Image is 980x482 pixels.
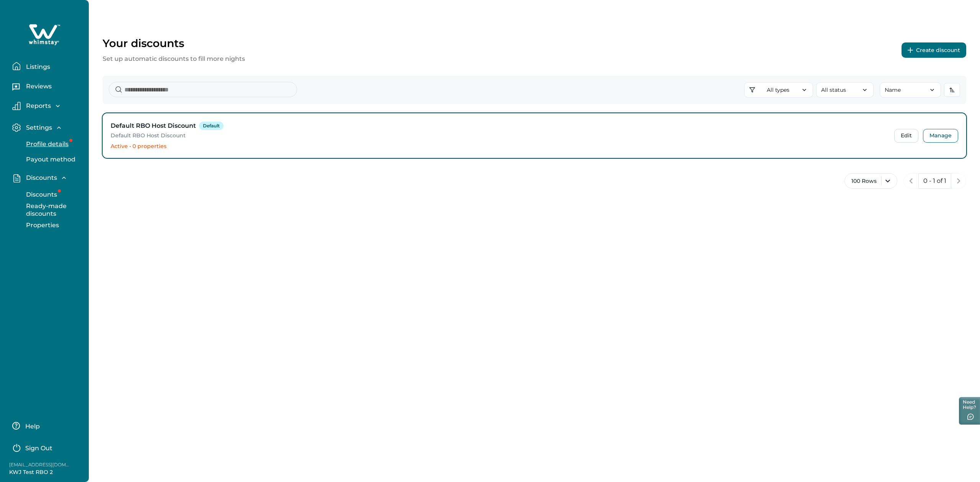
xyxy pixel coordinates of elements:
button: 0 - 1 of 1 [918,173,951,189]
p: Settings [24,124,52,132]
button: Create discount [902,42,966,58]
button: Reviews [12,80,83,95]
p: Discounts [24,191,57,199]
button: Listings [12,59,83,74]
button: Properties [18,218,88,233]
p: KWJ Test RBO 2 [9,469,70,476]
p: Properties [24,221,59,229]
p: [EMAIL_ADDRESS][DOMAIN_NAME] [9,461,70,469]
button: Sign Out [12,440,80,455]
button: Reports [12,102,83,110]
button: next page [951,173,966,189]
p: Discounts [24,174,57,182]
button: 100 Rows [844,173,897,189]
p: Reviews [24,83,52,90]
p: Ready-made discounts [24,202,88,217]
h3: Default RBO Host Discount [111,121,196,130]
p: Active • 0 properties [111,143,885,150]
button: Help [12,418,80,433]
div: Settings [12,137,83,167]
p: Profile details [24,140,69,148]
button: Ready-made discounts [18,202,88,218]
p: Listings [24,63,50,71]
button: Discounts [18,187,88,202]
button: Discounts [12,174,83,182]
p: Payout method [24,156,75,163]
p: Help [23,423,40,430]
p: Reports [24,102,51,110]
p: 0 - 1 of 1 [923,177,946,185]
button: Settings [12,123,83,132]
button: Manage [923,129,958,143]
button: Payout method [18,152,88,167]
p: Default RBO Host Discount [111,132,885,140]
span: Default [199,122,224,130]
p: Sign Out [25,445,52,452]
button: Edit [894,129,918,143]
p: Your discounts [103,37,245,50]
button: previous page [903,173,919,189]
div: Discounts [12,187,83,233]
button: Profile details [18,137,88,152]
p: Set up automatic discounts to fill more nights [103,54,245,64]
